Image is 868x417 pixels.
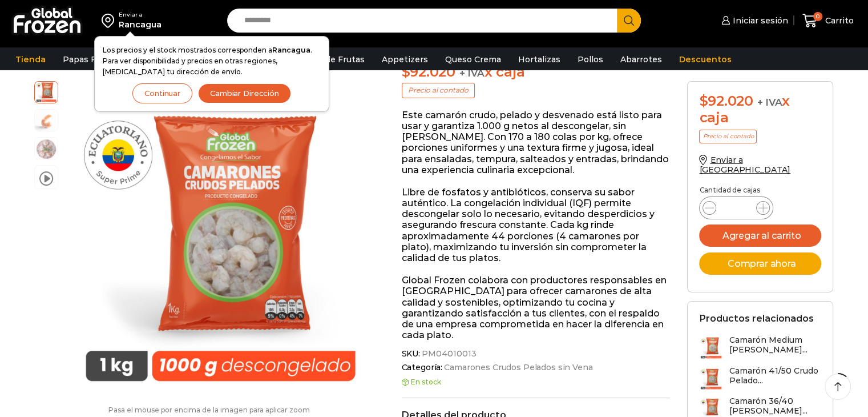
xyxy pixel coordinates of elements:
div: Rancagua [119,19,162,30]
a: Papas Fritas [57,49,120,70]
span: Carrito [822,15,854,26]
span: 0 [813,12,822,21]
p: x caja [402,64,671,81]
span: camaron-sin-cascara [35,110,58,133]
h3: Camarón 41/50 Crudo Pelado... [729,366,821,386]
a: Descuentos [673,49,737,70]
h2: Productos relacionados [699,313,813,324]
button: Comprar ahora [699,252,821,275]
span: $ [402,63,410,80]
a: Camarón 41/50 Crudo Pelado... [699,366,821,391]
p: En stock [402,378,671,386]
p: Global Frozen colabora con productores responsables en [GEOGRAPHIC_DATA] para ofrecer camarones d... [402,275,671,340]
div: Enviar a [119,11,162,19]
button: Cambiar Dirección [198,83,291,103]
span: + IVA [459,67,485,79]
p: Este camarón crudo, pelado y desvenado está listo para usar y garantiza 1.000 g netos al desconge... [402,110,671,175]
p: Libre de fosfatos y antibióticos, conserva su sabor auténtico. La congelación individual (IQF) pe... [402,187,671,263]
a: Camarones Crudos Pelados sin Vena [442,363,592,372]
a: Abarrotes [615,49,668,70]
span: camarones-2 [35,138,58,161]
a: Iniciar sesión [718,9,788,32]
input: Product quantity [725,200,747,216]
p: Precio al contado [699,130,757,143]
button: Search button [617,9,641,33]
a: Enviar a [GEOGRAPHIC_DATA] [699,155,790,175]
a: Tienda [10,49,51,70]
span: Iniciar sesión [730,15,788,26]
p: Pasa el mouse por encima de la imagen para aplicar zoom [34,406,384,414]
a: Pulpa de Frutas [293,49,370,70]
h3: Camarón Medium [PERSON_NAME]... [729,335,821,355]
p: Los precios y el stock mostrados corresponden a . Para ver disponibilidad y precios en otras regi... [103,45,321,78]
span: $ [699,93,708,109]
button: Agregar al carrito [699,224,821,247]
h3: Camarón 36/40 [PERSON_NAME]... [729,396,821,416]
a: Appetizers [376,49,434,70]
a: Pollos [572,49,609,70]
a: 0 Carrito [800,7,857,34]
p: Cantidad de cajas [699,186,821,194]
bdi: 92.020 [402,63,455,80]
span: PM04010013 [35,80,58,103]
p: Precio al contado [402,83,475,98]
bdi: 92.020 [699,93,753,109]
div: x caja [699,93,821,126]
button: Continuar [132,83,192,103]
span: SKU: [402,349,671,359]
img: address-field-icon.svg [102,11,119,30]
span: + IVA [757,97,782,108]
a: Queso Crema [439,49,507,70]
span: Categoría: [402,363,671,372]
a: Camarón Medium [PERSON_NAME]... [699,335,821,360]
a: Hortalizas [512,49,566,70]
span: PM04010013 [420,349,477,359]
strong: Rancagua [272,46,310,54]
